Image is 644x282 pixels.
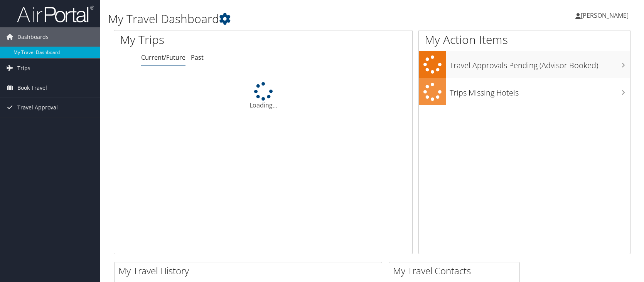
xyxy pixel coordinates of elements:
[120,32,282,48] h1: My Trips
[191,53,204,62] a: Past
[581,11,629,20] span: [PERSON_NAME]
[450,84,630,98] h3: Trips Missing Hotels
[17,59,30,78] span: Trips
[419,78,630,106] a: Trips Missing Hotels
[108,11,460,27] h1: My Travel Dashboard
[17,78,47,97] span: Book Travel
[114,82,412,110] div: Loading...
[575,4,636,27] a: [PERSON_NAME]
[17,98,58,117] span: Travel Approval
[118,264,382,277] h2: My Travel History
[141,53,185,62] a: Current/Future
[419,32,630,48] h1: My Action Items
[393,264,519,277] h2: My Travel Contacts
[419,51,630,78] a: Travel Approvals Pending (Advisor Booked)
[17,27,49,47] span: Dashboards
[17,5,94,23] img: airportal-logo.png
[450,56,630,71] h3: Travel Approvals Pending (Advisor Booked)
